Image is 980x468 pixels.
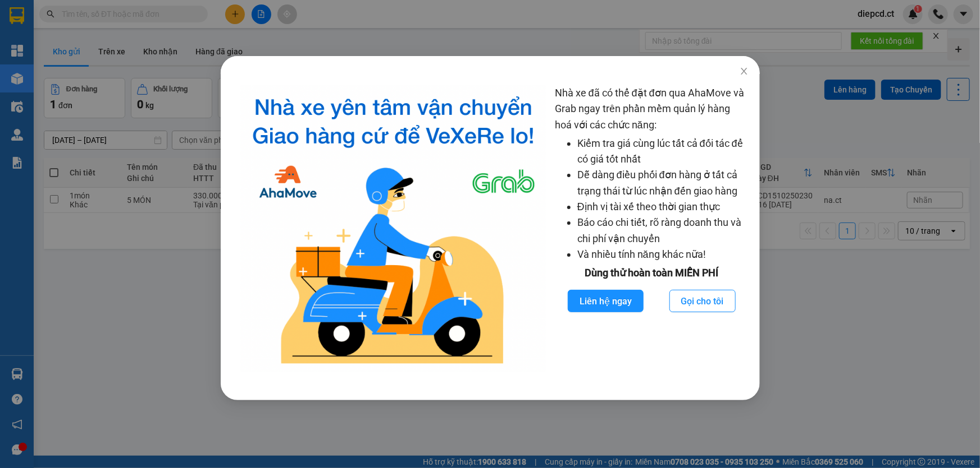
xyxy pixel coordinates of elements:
button: Liên hệ ngay [567,290,643,312]
div: Nhà xe đã có thể đặt đơn qua AhaMove và Grab ngay trên phần mềm quản lý hàng hoá với các chức năng: [554,85,748,372]
img: logo [241,85,546,372]
button: Close [728,56,759,87]
li: Định vị tài xế theo thời gian thực [577,199,748,215]
span: close [739,67,748,76]
li: Và nhiều tính năng khác nữa! [577,247,748,262]
span: Liên hệ ngay [579,294,631,308]
li: Kiểm tra giá cùng lúc tất cả đối tác để có giá tốt nhất [577,136,748,168]
div: Dùng thử hoàn toàn MIỄN PHÍ [554,265,748,281]
li: Dễ dàng điều phối đơn hàng ở tất cả trạng thái từ lúc nhận đến giao hàng [577,167,748,199]
span: Gọi cho tôi [681,294,723,308]
li: Báo cáo chi tiết, rõ ràng doanh thu và chi phí vận chuyển [577,215,748,247]
button: Gọi cho tôi [669,290,735,312]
